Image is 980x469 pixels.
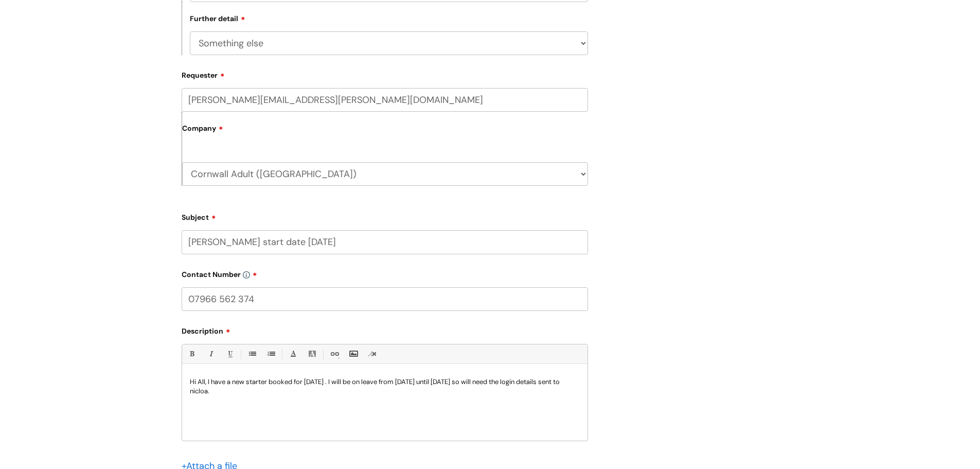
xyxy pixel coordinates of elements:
[245,348,258,360] a: • Unordered List (Ctrl-Shift-7)
[190,377,580,396] p: Hi All, I have a new starter booked for [DATE] . I will be on leave from [DATE] until [DATE] so w...
[264,348,277,360] a: 1. Ordered List (Ctrl-Shift-8)
[182,210,588,222] label: Subject
[182,323,588,336] label: Description
[243,271,250,279] img: info-icon.svg
[287,348,299,360] a: Font Color
[190,13,245,23] label: Further detail
[306,348,318,360] a: Back Color
[185,348,198,360] a: Bold (Ctrl-B)
[223,348,236,360] a: Underline(Ctrl-U)
[204,348,217,360] a: Italic (Ctrl-I)
[182,88,588,112] input: Email
[366,348,379,360] a: Remove formatting (Ctrl-\)
[347,348,360,360] a: Insert Image...
[182,67,588,80] label: Requester
[182,120,588,144] label: Company
[182,267,588,279] label: Contact Number
[328,348,341,360] a: Link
